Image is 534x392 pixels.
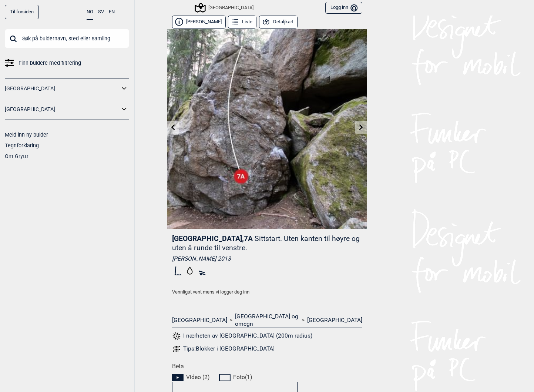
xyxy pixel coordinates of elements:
p: Vennligst vent mens vi logger deg inn [172,288,362,296]
a: Til forsiden [5,5,39,19]
a: [GEOGRAPHIC_DATA] [172,316,227,324]
span: [GEOGRAPHIC_DATA] , 7A [172,234,253,243]
button: Liste [228,16,256,29]
input: Søk på buldernavn, sted eller samling [5,29,129,48]
button: SV [98,5,104,19]
a: [GEOGRAPHIC_DATA] og omegn [235,313,299,328]
span: Foto ( 1 ) [233,373,252,381]
span: Finn buldere med filtrering [19,58,81,68]
div: [PERSON_NAME] 2013 [172,255,362,262]
button: NO [87,5,93,20]
div: Tips: Blokker i [GEOGRAPHIC_DATA] [183,345,275,352]
span: Video ( 2 ) [186,373,209,381]
button: [PERSON_NAME] [172,16,226,29]
a: Tips:Blokker i [GEOGRAPHIC_DATA] [172,344,362,353]
button: Detaljkart [259,16,298,29]
button: Logg inn [325,2,362,14]
a: [GEOGRAPHIC_DATA] [5,83,120,94]
nav: > > [172,313,362,328]
a: Finn buldere med filtrering [5,58,129,68]
div: [GEOGRAPHIC_DATA] [196,3,253,12]
a: Tegnforklaring [5,143,39,148]
a: [GEOGRAPHIC_DATA] [307,316,362,324]
a: Meld inn ny bulder [5,132,48,138]
a: Om Gryttr [5,153,28,159]
p: Sittstart. Uten kanten til høyre og uten å runde til venstre. [172,234,360,252]
button: EN [109,5,115,19]
button: I nærheten av [GEOGRAPHIC_DATA] (200m radius) [172,331,313,341]
img: Islas Canarias 200413 [167,29,367,229]
a: [GEOGRAPHIC_DATA] [5,104,120,115]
